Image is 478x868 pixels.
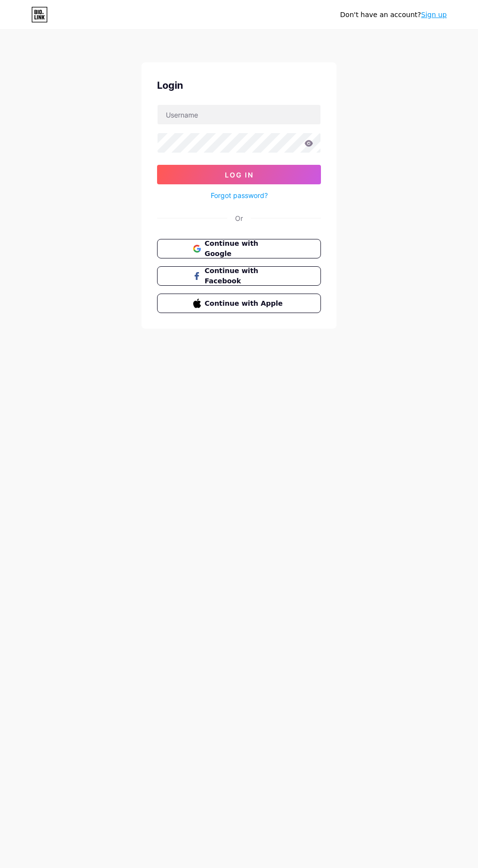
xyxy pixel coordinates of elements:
[205,298,285,309] span: Continue with Apple
[340,10,447,20] div: Don't have an account?
[211,190,268,200] a: Forgot password?
[157,78,321,93] div: Login
[205,266,285,286] span: Continue with Facebook
[158,105,320,124] input: Username
[205,238,285,259] span: Continue with Google
[421,11,447,19] a: Sign up
[157,239,321,258] button: Continue with Google
[157,266,321,286] button: Continue with Facebook
[235,213,243,223] div: Or
[225,171,254,179] span: Log In
[157,294,321,313] button: Continue with Apple
[157,165,321,184] button: Log In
